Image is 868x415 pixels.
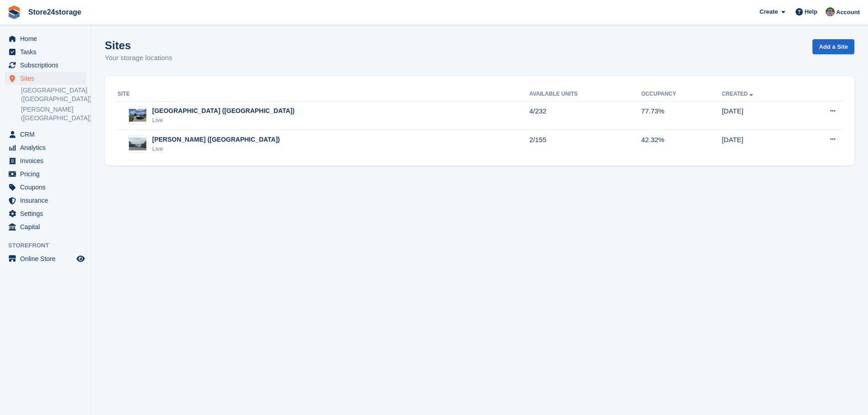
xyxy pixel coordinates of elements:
[20,252,75,265] span: Online Store
[20,128,75,141] span: CRM
[116,87,529,102] th: Site
[20,59,75,72] span: Subscriptions
[20,194,75,207] span: Insurance
[20,32,75,45] span: Home
[5,154,86,167] a: menu
[75,253,86,264] a: Preview store
[5,72,86,85] a: menu
[641,87,722,102] th: Occupancy
[20,181,75,194] span: Coupons
[641,101,722,130] td: 77.73%
[152,135,280,144] div: [PERSON_NAME] ([GEOGRAPHIC_DATA])
[812,39,854,54] a: Add a Site
[641,130,722,158] td: 42.32%
[5,46,86,58] a: menu
[5,168,86,180] a: menu
[5,141,86,154] a: menu
[5,59,86,72] a: menu
[805,7,817,16] span: Help
[21,105,86,123] a: [PERSON_NAME] ([GEOGRAPHIC_DATA])
[20,46,75,58] span: Tasks
[20,220,75,233] span: Capital
[722,130,799,158] td: [DATE]
[105,53,172,63] p: Your storage locations
[5,220,86,233] a: menu
[7,5,21,19] img: stora-icon-8386f47178a22dfd0bd8f6a31ec36ba5ce8667c1dd55bd0f319d3a0aa187defe.svg
[826,7,835,16] img: Jane Welch
[129,138,146,151] img: Image of Warley Brentwood (Essex) site
[529,101,642,130] td: 4/232
[20,168,75,180] span: Pricing
[529,87,642,102] th: Available Units
[21,86,86,103] a: [GEOGRAPHIC_DATA] ([GEOGRAPHIC_DATA])
[5,32,86,45] a: menu
[20,141,75,154] span: Analytics
[5,194,86,207] a: menu
[529,130,642,158] td: 2/155
[760,7,778,16] span: Create
[722,101,799,130] td: [DATE]
[836,8,860,17] span: Account
[5,207,86,220] a: menu
[152,144,280,154] div: Live
[20,154,75,167] span: Invoices
[5,252,86,265] a: menu
[20,72,75,85] span: Sites
[722,91,755,97] a: Created
[129,109,146,122] img: Image of Manston Airport (Kent) site
[20,207,75,220] span: Settings
[8,241,91,250] span: Storefront
[152,106,294,116] div: [GEOGRAPHIC_DATA] ([GEOGRAPHIC_DATA])
[105,39,172,51] h1: Sites
[25,5,85,20] a: Store24storage
[5,181,86,194] a: menu
[152,116,294,125] div: Live
[5,128,86,141] a: menu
